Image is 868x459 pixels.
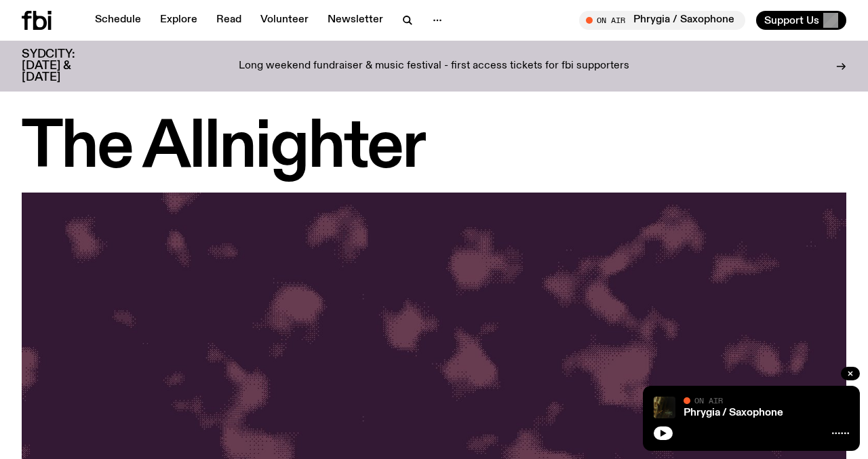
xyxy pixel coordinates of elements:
[87,11,149,30] a: Schedule
[22,49,108,83] h3: SYDCITY: [DATE] & [DATE]
[319,11,391,30] a: Newsletter
[152,11,205,30] a: Explore
[756,11,846,30] button: Support Us
[764,14,819,26] span: Support Us
[22,118,846,179] h1: The Allnighter
[239,60,629,73] p: Long weekend fundraiser & music festival - first access tickets for fbi supporters
[252,11,317,30] a: Volunteer
[694,396,723,405] span: On Air
[579,11,745,30] button: On AirPhrygia / Saxophone
[208,11,250,30] a: Read
[684,407,783,418] a: Phrygia / Saxophone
